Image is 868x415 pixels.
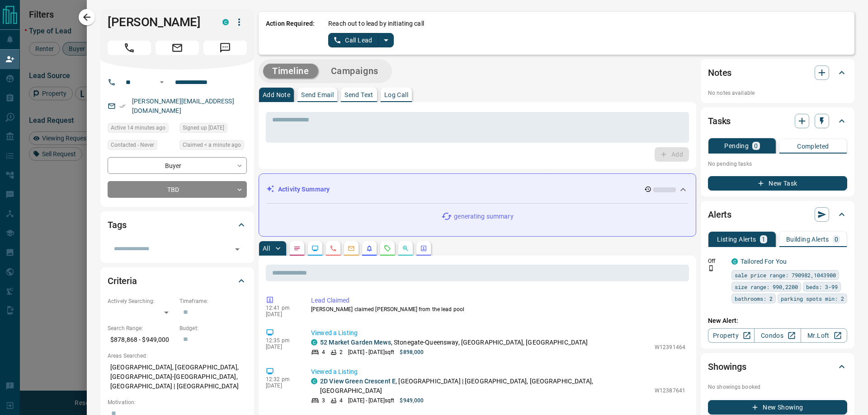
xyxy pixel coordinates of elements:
span: size range: 990,2200 [735,282,798,291]
svg: Agent Actions [420,245,427,252]
span: Email [156,41,199,55]
p: Viewed a Listing [311,328,685,338]
svg: Calls [330,245,337,252]
div: Notes [708,62,847,84]
p: 12:41 pm [266,305,297,311]
p: [PERSON_NAME] claimed [PERSON_NAME] from the lead pool [311,305,685,313]
p: 12:32 pm [266,376,297,382]
button: New Task [708,176,847,191]
div: Buyer [108,157,247,174]
p: Motivation: [108,398,247,406]
p: W12391464 [655,343,685,351]
p: [DATE] [266,382,297,389]
p: All [263,245,270,252]
p: Log Call [384,92,408,98]
a: [PERSON_NAME][EMAIL_ADDRESS][DOMAIN_NAME] [132,98,234,114]
svg: Opportunities [402,245,409,252]
p: 1 [762,236,765,242]
p: 12:35 pm [266,337,297,344]
button: Open [231,243,244,256]
p: Add Note [263,92,290,98]
p: [GEOGRAPHIC_DATA], [GEOGRAPHIC_DATA], [GEOGRAPHIC_DATA]-[GEOGRAPHIC_DATA], [GEOGRAPHIC_DATA] | [G... [108,360,247,394]
button: New Showing [708,400,847,415]
p: Viewed a Listing [311,367,685,377]
h2: Showings [708,359,746,374]
div: Tags [108,214,247,236]
p: 2 [340,348,343,356]
p: Action Required: [266,19,315,47]
div: condos.ca [311,378,317,384]
p: Actively Searching: [108,297,175,305]
p: Reach out to lead by initiating call [328,19,424,28]
h2: Notes [708,65,731,80]
p: $898,000 [400,348,424,356]
p: , [GEOGRAPHIC_DATA] | [GEOGRAPHIC_DATA], [GEOGRAPHIC_DATA], [GEOGRAPHIC_DATA] [320,377,650,396]
p: Send Email [301,92,334,98]
div: Criteria [108,270,247,292]
p: 0 [835,236,838,242]
p: 0 [754,143,758,149]
svg: Listing Alerts [366,245,373,252]
span: Claimed < a minute ago [183,140,241,149]
span: Signed up [DATE] [183,123,224,132]
span: Message [203,41,247,55]
div: Showings [708,356,847,378]
div: Sat Sep 13 2025 [108,123,175,135]
div: Wed Aug 16 2023 [179,123,247,135]
p: Listing Alerts [717,236,756,242]
svg: Lead Browsing Activity [311,245,319,252]
span: sale price range: 790982,1043900 [735,270,836,280]
a: Mr.Loft [801,328,847,343]
p: Activity Summary [278,185,330,194]
button: Call Lead [328,33,378,47]
p: Off [708,257,726,265]
svg: Requests [384,245,391,252]
div: split button [328,33,394,47]
p: Timeframe: [179,297,247,305]
svg: Notes [293,245,301,252]
span: Call [108,41,151,55]
p: 3 [322,396,325,405]
p: Lead Claimed [311,296,685,305]
span: Contacted - Never [111,140,154,149]
a: Tailored For You [741,258,787,265]
a: 52 Market Garden Mews [320,339,391,346]
h1: [PERSON_NAME] [108,15,209,29]
div: condos.ca [731,258,738,265]
div: Sat Sep 13 2025 [179,140,247,153]
svg: Push Notification Only [708,265,714,271]
button: Timeline [263,64,318,79]
p: Areas Searched: [108,352,247,360]
p: generating summary [454,212,513,221]
a: Condos [754,328,801,343]
div: condos.ca [222,19,229,25]
p: No showings booked [708,383,847,391]
a: Property [708,328,755,343]
p: 4 [322,348,325,356]
p: $878,868 - $949,000 [108,332,175,347]
span: Active 14 minutes ago [111,123,165,132]
div: condos.ca [311,339,317,345]
div: TBD [108,181,247,198]
button: Campaigns [322,64,387,79]
div: Activity Summary [266,181,689,198]
p: $949,000 [400,396,424,405]
p: Budget: [179,324,247,332]
a: 2D View Green Crescent E [320,378,396,385]
h2: Alerts [708,207,731,222]
span: beds: 3-99 [806,282,838,291]
p: New Alert: [708,316,847,326]
h2: Criteria [108,274,137,288]
p: Pending [724,143,749,149]
p: , Stonegate-Queensway, [GEOGRAPHIC_DATA], [GEOGRAPHIC_DATA] [320,338,588,347]
span: bathrooms: 2 [735,294,773,303]
button: Open [156,77,167,88]
p: Send Text [344,92,373,98]
div: Tasks [708,110,847,132]
h2: Tasks [708,114,731,128]
p: W12387641 [655,387,685,395]
div: Alerts [708,204,847,225]
span: parking spots min: 2 [781,294,844,303]
p: Building Alerts [786,236,829,242]
p: No notes available [708,89,847,97]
